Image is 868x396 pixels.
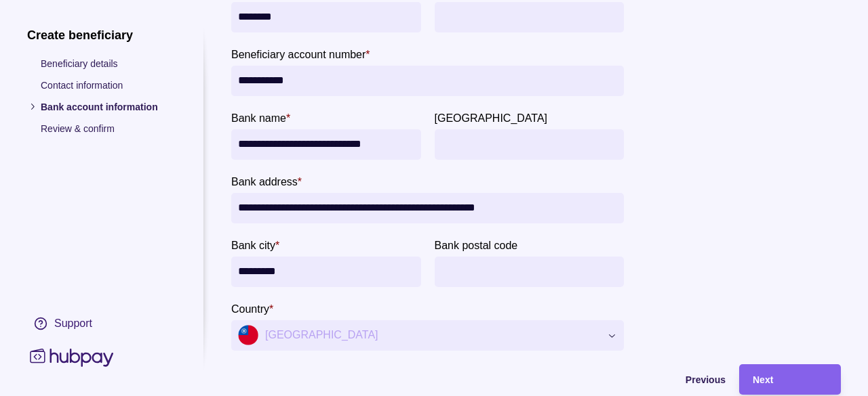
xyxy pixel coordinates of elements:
[435,240,518,251] p: Bank postal code
[231,112,286,124] p: Bank name
[441,2,618,32] input: Routing code
[41,99,176,114] p: Bank account information
[435,112,548,124] p: [GEOGRAPHIC_DATA]
[435,110,548,126] label: Bank province
[231,49,366,60] p: Beneficiary account number
[27,309,176,337] a: Support
[27,27,176,42] h1: Create beneficiary
[231,176,298,188] p: Bank address
[686,375,726,386] span: Previous
[231,46,370,62] label: Beneficiary account number
[238,257,414,287] input: Bank city
[441,129,618,160] input: Bank province
[238,129,414,160] input: bankName
[238,2,414,32] input: BIC code
[231,364,726,395] button: Previous
[231,301,273,317] label: Country
[435,237,518,253] label: Bank postal code
[441,257,618,287] input: Bank postal code
[231,240,275,251] p: Bank city
[41,77,176,92] p: Contact information
[739,364,841,395] button: Next
[231,303,269,315] p: Country
[753,375,773,386] span: Next
[231,110,290,126] label: Bank name
[231,237,279,253] label: Bank city
[231,173,302,190] label: Bank address
[238,193,617,223] input: Bank address
[54,315,92,330] div: Support
[238,66,617,96] input: Beneficiary account number
[41,56,176,70] p: Beneficiary details
[41,120,176,135] p: Review & confirm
